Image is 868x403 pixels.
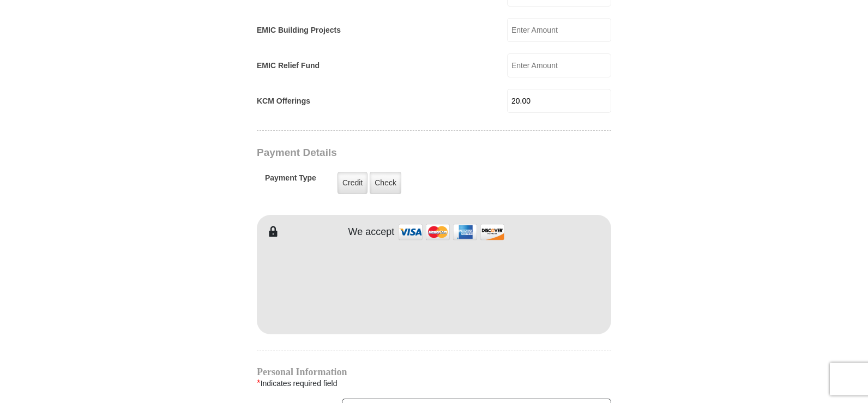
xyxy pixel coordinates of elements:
label: Check [370,172,401,194]
h5: Payment Type [265,173,316,188]
h3: Payment Details [257,147,535,159]
label: EMIC Building Projects [257,25,341,36]
label: EMIC Relief Fund [257,60,320,71]
label: KCM Offerings [257,95,310,107]
h4: We accept [348,226,395,238]
input: Enter Amount [507,18,611,42]
input: Enter Amount [507,53,611,77]
h4: Personal Information [257,368,611,376]
img: credit cards accepted [397,220,506,244]
div: Indicates required field [257,376,611,390]
input: Enter Amount [507,89,611,113]
label: Credit [337,172,367,194]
